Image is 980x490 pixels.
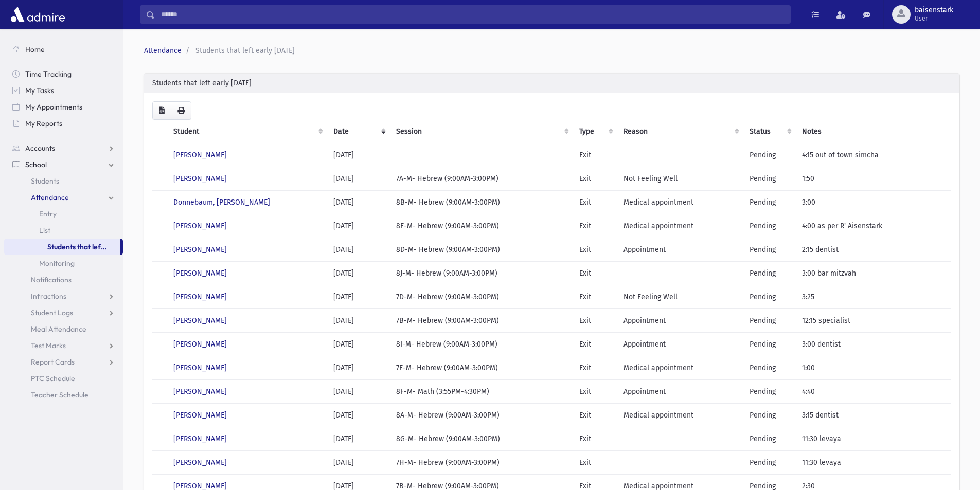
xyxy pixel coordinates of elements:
[617,238,743,262] td: Appointment
[173,434,227,443] a: [PERSON_NAME]
[743,238,796,262] td: Pending
[167,120,327,143] th: Student: activate to sort column ascending
[31,275,72,284] span: Notifications
[39,226,50,235] span: List
[31,193,69,202] span: Attendance
[4,354,123,370] a: Report Cards
[4,66,123,82] a: Time Tracking
[617,309,743,333] td: Appointment
[390,380,573,404] td: 8F-M- Math (3:55PM-4:30PM)
[327,214,390,238] td: [DATE]
[573,380,617,404] td: Exit
[4,255,123,271] a: Monitoring
[617,404,743,427] td: Medical appointment
[4,41,123,58] a: Home
[573,214,617,238] td: Exit
[195,46,295,55] span: Students that left early [DATE]
[144,45,955,56] nav: breadcrumb
[4,321,123,337] a: Meal Attendance
[573,451,617,475] td: Exit
[796,427,951,451] td: 11:30 levaya
[31,308,73,317] span: Student Logs
[25,119,62,128] span: My Reports
[173,340,227,349] a: [PERSON_NAME]
[796,356,951,380] td: 1:00
[915,14,953,23] span: User
[796,285,951,309] td: 3:25
[743,309,796,333] td: Pending
[31,357,75,367] span: Report Cards
[173,387,227,396] a: [PERSON_NAME]
[390,309,573,333] td: 7B-M- Hebrew (9:00AM-3:00PM)
[31,176,59,186] span: Students
[144,46,182,55] a: Attendance
[327,356,390,380] td: [DATE]
[4,288,123,304] a: Infractions
[25,86,54,95] span: My Tasks
[743,285,796,309] td: Pending
[327,120,390,143] th: Date: activate to sort column ascending
[25,143,55,153] span: Accounts
[155,5,790,24] input: Search
[796,120,951,143] th: Notes
[573,309,617,333] td: Exit
[573,191,617,214] td: Exit
[4,304,123,321] a: Student Logs
[173,151,227,159] a: [PERSON_NAME]
[743,262,796,285] td: Pending
[573,238,617,262] td: Exit
[390,427,573,451] td: 8G-M- Hebrew (9:00AM-3:00PM)
[152,101,171,120] button: CSV
[617,167,743,191] td: Not Feeling Well
[796,309,951,333] td: 12:15 specialist
[573,333,617,356] td: Exit
[4,222,123,239] a: List
[4,337,123,354] a: Test Marks
[4,156,123,173] a: School
[327,309,390,333] td: [DATE]
[327,427,390,451] td: [DATE]
[31,341,66,350] span: Test Marks
[390,356,573,380] td: 7E-M- Hebrew (9:00AM-3:00PM)
[4,115,123,132] a: My Reports
[173,411,227,420] a: [PERSON_NAME]
[4,206,123,222] a: Entry
[390,262,573,285] td: 8J-M- Hebrew (9:00AM-3:00PM)
[390,167,573,191] td: 7A-M- Hebrew (9:00AM-3:00PM)
[743,333,796,356] td: Pending
[743,191,796,214] td: Pending
[617,356,743,380] td: Medical appointment
[573,427,617,451] td: Exit
[31,292,66,301] span: Infractions
[31,324,86,334] span: Meal Attendance
[327,262,390,285] td: [DATE]
[617,120,743,143] th: Reason: activate to sort column ascending
[617,285,743,309] td: Not Feeling Well
[796,262,951,285] td: 3:00 bar mitzvah
[743,404,796,427] td: Pending
[327,451,390,475] td: [DATE]
[39,259,75,268] span: Monitoring
[327,238,390,262] td: [DATE]
[390,238,573,262] td: 8D-M- Hebrew (9:00AM-3:00PM)
[573,143,617,167] td: Exit
[8,4,67,25] img: AdmirePro
[327,191,390,214] td: [DATE]
[173,245,227,254] a: [PERSON_NAME]
[573,120,617,143] th: Type: activate to sort column ascending
[743,451,796,475] td: Pending
[173,293,227,301] a: [PERSON_NAME]
[4,189,123,206] a: Attendance
[743,380,796,404] td: Pending
[617,191,743,214] td: Medical appointment
[743,143,796,167] td: Pending
[617,380,743,404] td: Appointment
[573,262,617,285] td: Exit
[327,167,390,191] td: [DATE]
[173,364,227,372] a: [PERSON_NAME]
[573,167,617,191] td: Exit
[4,140,123,156] a: Accounts
[390,451,573,475] td: 7H-M- Hebrew (9:00AM-3:00PM)
[173,269,227,278] a: [PERSON_NAME]
[39,209,57,219] span: Entry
